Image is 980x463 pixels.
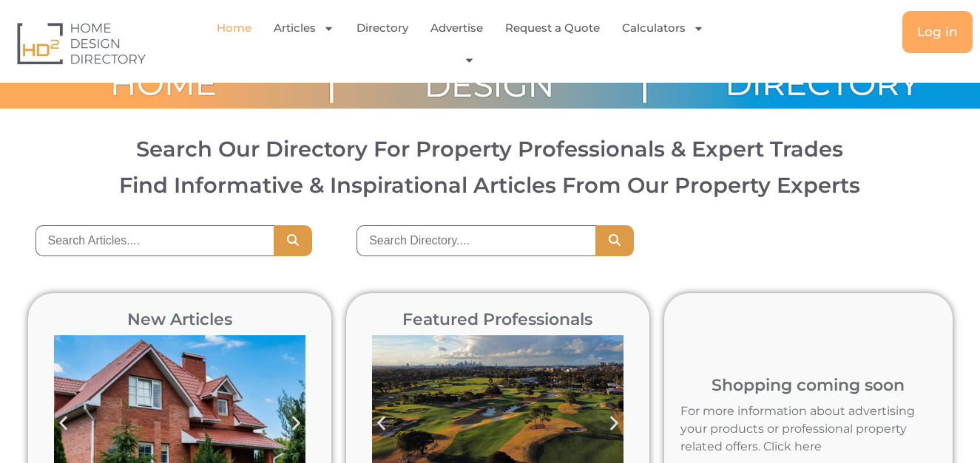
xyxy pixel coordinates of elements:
[595,225,634,256] button: Search
[280,407,313,440] div: Next
[365,407,398,440] div: Previous
[598,407,631,440] div: Next
[47,407,80,440] div: Previous
[917,26,958,38] span: Log in
[902,11,973,53] a: Log in
[217,11,251,45] a: Home
[274,225,312,256] button: Search
[356,225,595,256] input: Search Directory....
[356,11,408,45] a: Directory
[430,11,483,45] a: Advertise
[24,138,956,160] h2: Search Our Directory For Property Professionals & Expert Trades
[365,312,631,328] h2: Featured Professionals
[36,225,274,256] input: Search Articles....
[47,312,313,328] h2: New Articles
[200,11,731,75] nav: Menu
[24,174,956,196] h3: Find Informative & Inspirational Articles From Our Property Experts
[505,11,600,45] a: Request a Quote
[274,11,334,45] a: Articles
[622,11,704,45] a: Calculators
